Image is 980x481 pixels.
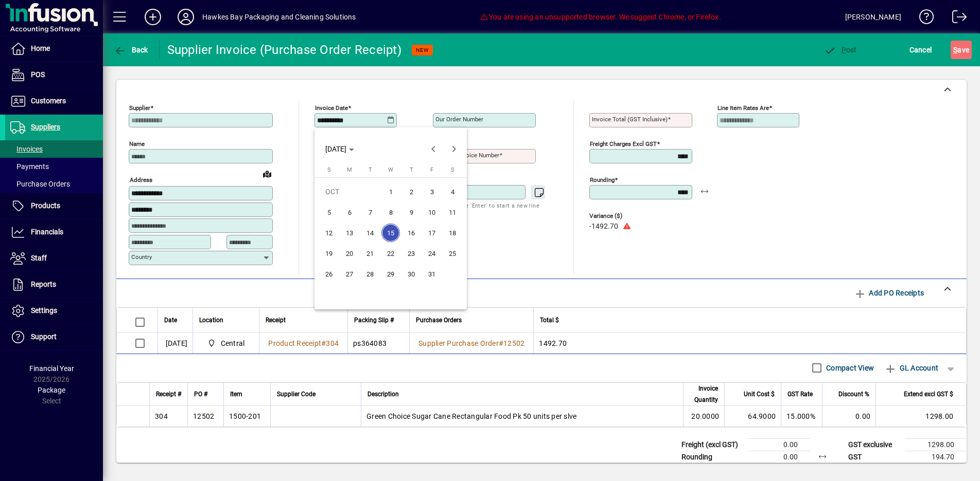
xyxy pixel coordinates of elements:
[360,243,380,264] button: Tue Oct 21 2025
[320,244,338,263] span: 19
[381,244,400,263] span: 22
[401,264,422,284] button: Thu Oct 30 2025
[361,224,379,242] span: 14
[321,140,358,158] button: Choose month and year
[402,182,421,201] span: 2
[340,244,359,263] span: 20
[423,203,441,221] span: 10
[423,265,441,283] span: 31
[347,166,352,173] span: M
[340,224,359,242] span: 13
[423,139,444,159] button: Previous month
[340,265,359,283] span: 27
[451,166,454,173] span: S
[320,224,338,242] span: 12
[443,244,462,263] span: 25
[381,203,400,221] span: 8
[442,223,463,243] button: Sat Oct 18 2025
[360,264,380,284] button: Tue Oct 28 2025
[423,224,441,242] span: 17
[339,264,360,284] button: Mon Oct 27 2025
[361,265,379,283] span: 28
[443,224,462,242] span: 18
[443,182,462,201] span: 4
[360,223,380,243] button: Tue Oct 14 2025
[380,264,401,284] button: Wed Oct 29 2025
[388,166,393,173] span: W
[361,203,379,221] span: 7
[422,264,442,284] button: Fri Oct 31 2025
[442,181,463,202] button: Sat Oct 04 2025
[327,166,331,173] span: S
[402,203,421,221] span: 9
[339,202,360,223] button: Mon Oct 06 2025
[319,181,380,202] td: OCT
[422,202,442,223] button: Fri Oct 10 2025
[320,265,338,283] span: 26
[380,243,401,264] button: Wed Oct 22 2025
[320,203,338,221] span: 5
[442,202,463,223] button: Sat Oct 11 2025
[319,202,339,223] button: Sun Oct 05 2025
[381,182,400,201] span: 1
[401,202,422,223] button: Thu Oct 09 2025
[381,224,400,242] span: 15
[380,202,401,223] button: Wed Oct 08 2025
[319,223,339,243] button: Sun Oct 12 2025
[340,203,359,221] span: 6
[444,139,464,159] button: Next month
[402,224,421,242] span: 16
[443,203,462,221] span: 11
[319,243,339,264] button: Sun Oct 19 2025
[401,243,422,264] button: Thu Oct 23 2025
[401,223,422,243] button: Thu Oct 16 2025
[380,181,401,202] button: Wed Oct 01 2025
[422,223,442,243] button: Fri Oct 17 2025
[380,223,401,243] button: Wed Oct 15 2025
[360,202,380,223] button: Tue Oct 07 2025
[339,223,360,243] button: Mon Oct 13 2025
[339,243,360,264] button: Mon Oct 20 2025
[402,265,421,283] span: 30
[369,166,372,173] span: T
[423,182,441,201] span: 3
[422,181,442,202] button: Fri Oct 03 2025
[325,145,346,153] span: [DATE]
[381,265,400,283] span: 29
[442,243,463,264] button: Sat Oct 25 2025
[402,244,421,263] span: 23
[423,244,441,263] span: 24
[410,166,413,173] span: T
[319,264,339,284] button: Sun Oct 26 2025
[401,181,422,202] button: Thu Oct 02 2025
[361,244,379,263] span: 21
[422,243,442,264] button: Fri Oct 24 2025
[430,166,433,173] span: F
